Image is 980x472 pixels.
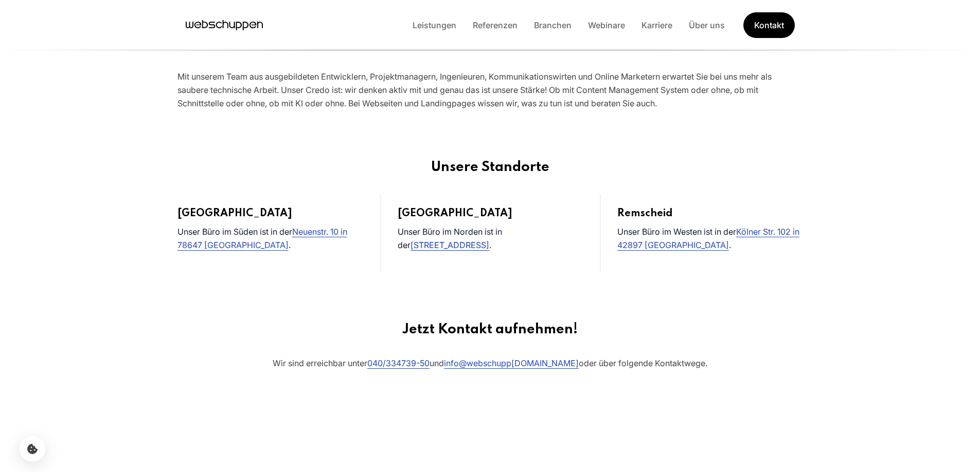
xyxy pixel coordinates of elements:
a: Karriere [633,20,681,30]
h3: [GEOGRAPHIC_DATA] [398,206,583,221]
a: Leistungen [404,20,465,30]
a: Referenzen [465,20,526,30]
h3: Remscheid [617,206,803,221]
a: Get Started [743,12,795,38]
p: Unser Büro im Norden ist in der . [398,225,583,252]
a: Branchen [526,20,580,30]
a: Hauptseite besuchen [186,17,263,33]
a: [STREET_ADDRESS] [411,240,489,250]
button: Cookie-Einstellungen öffnen [20,436,45,462]
a: 040/334739-50 [367,358,430,368]
h2: Unsere Standorte [161,159,819,176]
a: Webinare [580,20,633,30]
a: Über uns [681,20,733,30]
a: info@webschupp[DOMAIN_NAME] [444,358,579,368]
p: Unser Büro im Westen ist in der . [617,225,803,252]
div: Mit unserem Team aus ausgebildeten Entwicklern, Projektmanagern, Ingenieuren, Kommunikationswirte... [177,70,803,110]
h3: [GEOGRAPHIC_DATA] [177,206,364,221]
p: Unser Büro im Süden ist in der . [177,225,364,252]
